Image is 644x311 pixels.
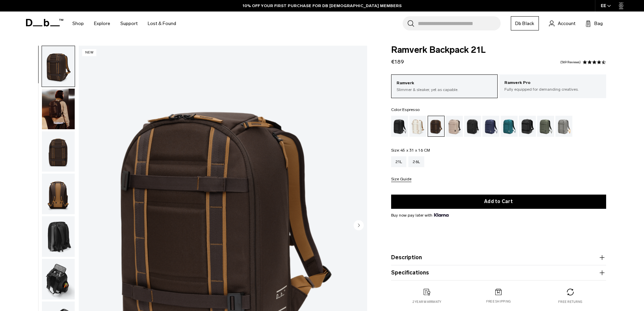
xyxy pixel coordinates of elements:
[558,20,575,27] span: Account
[42,131,75,172] img: Ramverk Backpack 21L Espresso
[72,12,84,36] a: Shop
[537,116,554,137] a: Moss Green
[354,220,364,231] button: Next slide
[42,131,75,172] button: Ramverk Backpack 21L Espresso
[42,89,75,129] img: Ramverk Backpack 21L Espresso
[148,12,176,36] a: Lost & Found
[94,12,110,36] a: Explore
[42,88,75,130] button: Ramverk Backpack 21L Espresso
[434,213,449,217] img: {"height" => 20, "alt" => "Klarna"}
[67,12,181,36] nav: Main Navigation
[464,116,481,137] a: Charcoal Grey
[391,195,606,209] button: Add to Cart
[42,46,75,87] button: Ramverk Backpack 21L Espresso
[501,116,518,137] a: Midnight Teal
[391,148,430,152] legend: Size:
[586,19,603,27] button: Bag
[409,116,426,137] a: Oatmilk
[482,116,499,137] a: Blue Hour
[42,259,75,299] img: Ramverk Backpack 21L Espresso
[42,216,75,257] img: Ramverk Backpack 21L Espresso
[42,216,75,257] button: Ramverk Backpack 21L Espresso
[400,148,430,153] span: 45 x 31 x 16 CM
[391,156,407,167] a: 21L
[446,116,463,137] a: Fogbow Beige
[499,74,606,97] a: Ramverk Pro Fully equipped for demanding creatives.
[402,107,420,112] span: Espresso
[408,156,424,167] a: 26L
[511,16,539,30] a: Db Black
[391,46,606,54] span: Ramverk Backpack 21L
[558,299,582,304] p: Free returns
[243,3,402,9] a: 10% OFF YOUR FIRST PURCHASE FOR DB [DEMOGRAPHIC_DATA] MEMBERS
[504,80,601,86] p: Ramverk Pro
[391,212,449,218] span: Buy now pay later with
[504,86,601,92] p: Fully equipped for demanding creatives.
[397,80,493,87] p: Ramverk
[42,174,75,214] img: Ramverk Backpack 21L Espresso
[391,269,606,277] button: Specifications
[549,19,575,27] a: Account
[391,116,408,137] a: Black Out
[391,59,404,65] span: €189
[428,116,445,137] a: Espresso
[42,173,75,215] button: Ramverk Backpack 21L Espresso
[560,61,581,64] a: 569 reviews
[391,177,411,182] button: Size Guide
[412,299,442,304] p: 2 year warranty
[42,259,75,300] button: Ramverk Backpack 21L Espresso
[391,108,420,112] legend: Color:
[391,253,606,262] button: Description
[120,12,138,36] a: Support
[397,87,493,93] p: Slimmer & sleaker, yet as capable.
[486,299,511,304] p: Free shipping
[519,116,536,137] a: Reflective Black
[555,116,572,137] a: Sand Grey
[42,46,75,87] img: Ramverk Backpack 21L Espresso
[594,20,603,27] span: Bag
[82,49,97,56] p: New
